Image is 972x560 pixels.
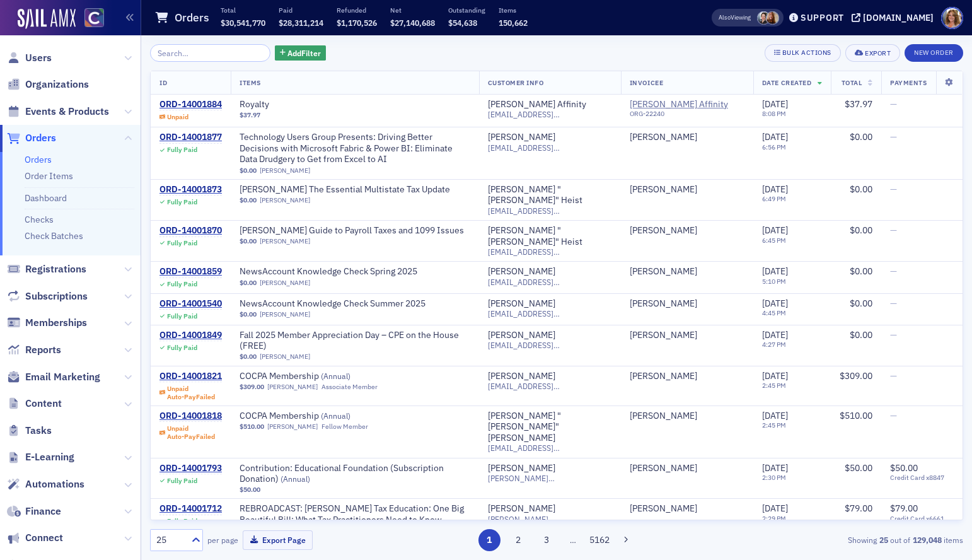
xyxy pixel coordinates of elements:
[240,78,261,87] span: Items
[941,7,963,29] span: Profile
[850,265,872,277] span: $0.00
[167,517,197,525] div: Fully Paid
[630,463,744,474] span: Ellen Milholland
[260,279,310,287] a: [PERSON_NAME]
[275,45,327,61] button: AddFilter
[240,132,470,165] a: Technology Users Group Presents: Driving Better Decisions with Microsoft Fabric & Power BI: Elimi...
[7,51,52,65] a: Users
[488,330,555,341] a: [PERSON_NAME]
[488,515,612,524] span: [PERSON_NAME][EMAIL_ADDRESS][PERSON_NAME][DOMAIN_NAME][US_STATE]
[630,225,744,236] span: Jane Heist
[488,78,544,87] span: Customer Info
[701,534,963,545] div: Showing out of items
[159,298,222,310] a: ORD-14001540
[840,410,872,421] span: $510.00
[564,534,582,545] span: …
[321,423,368,431] div: Fellow Member
[25,170,73,182] a: Order Items
[488,463,555,474] div: [PERSON_NAME]
[630,298,697,310] a: [PERSON_NAME]
[240,330,470,352] a: Fall 2025 Member Appreciation Day – CPE on the House (FREE)
[905,46,963,57] a: New Order
[850,329,872,341] span: $0.00
[7,289,88,303] a: Subscriptions
[167,385,215,401] div: Unpaid
[167,146,197,154] div: Fully Paid
[159,266,222,277] a: ORD-14001859
[221,6,265,15] p: Total
[240,383,264,391] span: $309.00
[630,132,697,143] a: [PERSON_NAME]
[488,225,612,247] a: [PERSON_NAME] "[PERSON_NAME]" Heist
[76,8,104,30] a: View Homepage
[762,370,788,382] span: [DATE]
[890,225,897,236] span: —
[240,166,257,175] span: $0.00
[448,6,485,15] p: Outstanding
[488,266,555,277] div: [PERSON_NAME]
[240,503,470,525] a: REBROADCAST: [PERSON_NAME] Tax Education: One Big Beautiful Bill: What Tax Practitioners Need to ...
[488,99,586,110] a: [PERSON_NAME] Affinity
[890,78,927,87] span: Payments
[7,397,62,411] a: Content
[630,266,744,277] span: Nicole Moore
[630,99,744,110] span: Gallagher Affinity
[240,225,464,236] a: [PERSON_NAME] Guide to Payroll Taxes and 1099 Issues
[589,529,611,551] button: 5162
[25,477,84,491] span: Automations
[260,353,310,361] a: [PERSON_NAME]
[240,298,425,310] a: NewsAccount Knowledge Check Summer 2025
[630,184,744,195] span: Jane Heist
[890,131,897,143] span: —
[159,132,222,143] a: ORD-14001877
[762,265,788,277] span: [DATE]
[842,78,862,87] span: Total
[240,99,398,110] a: Royalty
[488,411,612,444] a: [PERSON_NAME] "[PERSON_NAME]" [PERSON_NAME]
[890,329,897,341] span: —
[863,12,934,23] div: [DOMAIN_NAME]
[159,463,222,474] div: ORD-14001793
[850,225,872,236] span: $0.00
[762,381,786,390] time: 2:45 PM
[240,486,260,494] span: $50.00
[159,330,222,341] a: ORD-14001849
[159,503,222,515] div: ORD-14001712
[25,51,52,65] span: Users
[630,503,744,515] span: Gina DeCrescentis
[240,279,257,287] span: $0.00
[630,78,663,87] span: Invoicee
[159,99,222,110] a: ORD-14001884
[488,341,612,350] span: [EMAIL_ADDRESS][DOMAIN_NAME]
[150,44,270,62] input: Search…
[25,289,88,303] span: Subscriptions
[845,44,900,62] button: Export
[762,329,788,341] span: [DATE]
[167,198,197,206] div: Fully Paid
[507,529,529,551] button: 2
[240,423,264,431] span: $510.00
[7,131,56,145] a: Orders
[762,410,788,421] span: [DATE]
[499,18,528,28] span: 150,662
[240,196,257,204] span: $0.00
[7,505,61,518] a: Finance
[167,433,215,441] div: Auto-Pay Failed
[240,503,470,525] span: REBROADCAST: Don Farmer Tax Education: One Big Beautiful Bill: What Tax Practitioners Need to Know
[905,44,963,62] button: New Order
[488,371,555,382] a: [PERSON_NAME]
[890,474,954,482] span: Credit Card x8847
[488,298,555,310] div: [PERSON_NAME]
[719,13,751,22] span: Viewing
[260,310,310,318] a: [PERSON_NAME]
[18,9,76,29] img: SailAMX
[757,11,770,25] span: Pamela Galey-Coleman
[25,316,87,330] span: Memberships
[159,184,222,195] div: ORD-14001873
